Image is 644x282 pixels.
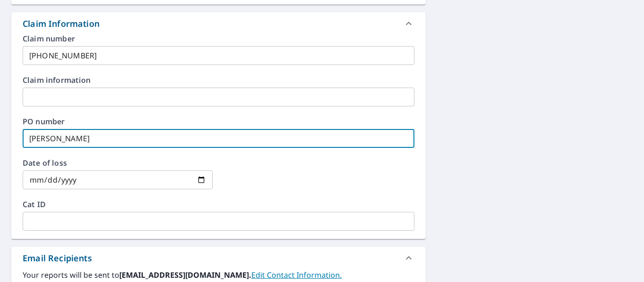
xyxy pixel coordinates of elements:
label: Claim information [23,76,414,84]
label: PO number [23,118,414,125]
b: [EMAIL_ADDRESS][DOMAIN_NAME]. [119,270,251,280]
div: Email Recipients [11,247,426,269]
a: EditContactInfo [251,270,342,280]
label: Claim number [23,35,414,42]
label: Date of loss [23,159,213,167]
div: Email Recipients [23,252,92,265]
label: Cat ID [23,201,414,208]
div: Claim Information [11,12,426,35]
label: Your reports will be sent to [23,269,414,281]
div: Claim Information [23,17,99,30]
